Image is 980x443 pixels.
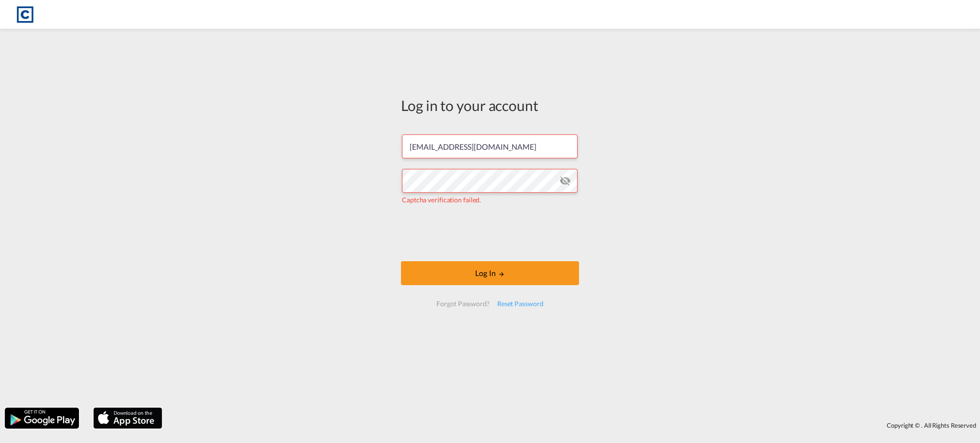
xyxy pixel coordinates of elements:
[401,261,579,285] button: LOGIN
[14,4,36,25] img: 1fdb9190129311efbfaf67cbb4249bed.jpeg
[417,214,563,252] iframe: reCAPTCHA
[92,407,163,430] img: apple.png
[402,196,481,204] span: Captcha verification failed.
[4,407,80,430] img: google.png
[167,417,980,433] div: Copyright © . All Rights Reserved
[559,175,571,187] md-icon: icon-eye-off
[493,295,547,312] div: Reset Password
[402,134,578,158] input: Enter email/phone number
[401,95,579,115] div: Log in to your account
[433,295,493,312] div: Forgot Password?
